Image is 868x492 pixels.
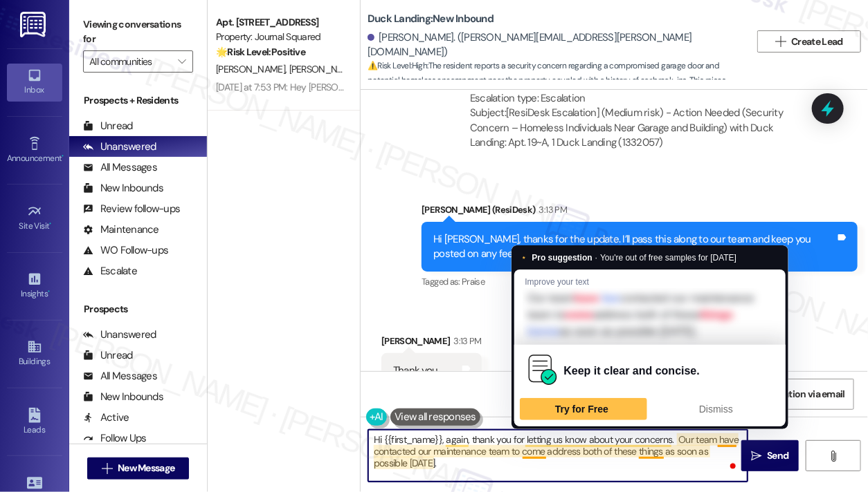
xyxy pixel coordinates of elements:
[20,12,48,37] img: ResiDesk Logo
[767,448,788,463] span: Send
[7,267,62,305] a: Insights •
[83,140,156,154] div: Unanswered
[451,334,482,348] div: 3:13 PM
[69,93,207,108] div: Prospects + Residents
[50,219,52,229] span: •
[83,348,133,363] div: Unread
[87,457,190,480] button: New Message
[368,30,740,60] div: [PERSON_NAME]. ([PERSON_NAME][EMAIL_ADDRESS][PERSON_NAME][DOMAIN_NAME])
[7,404,62,441] a: Leads
[83,223,159,237] div: Maintenance
[368,430,748,482] textarea: To enrich screen reader interactions, please activate Accessibility in Grammarly extension settings
[828,451,838,462] i: 
[368,12,494,26] b: Duck Landing: New Inbound
[62,151,64,161] span: •
[89,50,171,73] input: All communities
[368,59,750,103] span: : The resident reports a security concern regarding a compromised garage door and potential homel...
[393,363,437,378] div: Thank you
[422,272,858,292] div: Tagged as:
[792,35,843,49] span: Create Lead
[751,451,761,462] i: 
[83,181,163,196] div: New Inbounds
[289,63,375,75] span: [PERSON_NAME] Min
[83,390,163,404] div: New Inbounds
[433,232,835,262] div: Hi [PERSON_NAME], thanks for the update. I’ll pass this along to our team and keep you posted on ...
[7,64,62,101] a: Inbox
[48,287,50,296] span: •
[381,334,482,353] div: [PERSON_NAME]
[422,202,858,222] div: [PERSON_NAME] (ResiDesk)
[69,302,207,316] div: Prospects
[462,276,485,287] span: Praise
[216,46,305,58] strong: 🌟 Risk Level: Positive
[83,328,156,342] div: Unanswered
[368,60,427,71] strong: ⚠️ Risk Level: High
[83,14,193,50] label: Viewing conversations for
[536,202,567,217] div: 3:13 PM
[83,410,129,425] div: Active
[757,30,861,53] button: Create Lead
[83,243,168,258] div: WO Follow-ups
[102,463,112,474] i: 
[216,30,344,44] div: Property: Journal Squared
[83,431,147,446] div: Follow Ups
[216,63,289,75] span: [PERSON_NAME]
[741,440,799,471] button: Send
[83,202,180,216] div: Review follow-ups
[178,56,186,67] i: 
[470,106,806,150] div: Subject: [ResiDesk Escalation] (Medium risk) - Action Needed (Security Concern – Homeless Individ...
[7,200,62,237] a: Site Visit •
[83,160,157,175] div: All Messages
[118,461,174,475] span: New Message
[83,119,133,133] div: Unread
[775,36,786,47] i: 
[83,264,137,278] div: Escalate
[216,15,344,30] div: Apt. [STREET_ADDRESS]
[83,369,157,384] div: All Messages
[7,335,62,372] a: Buildings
